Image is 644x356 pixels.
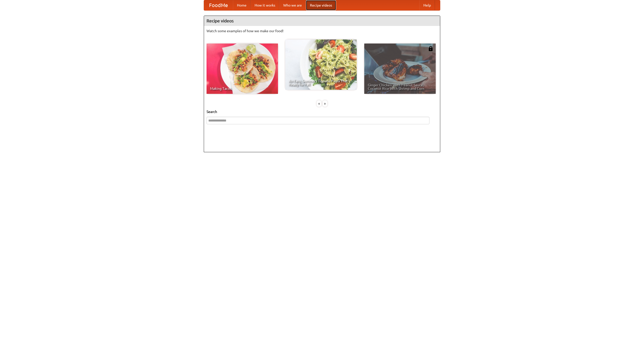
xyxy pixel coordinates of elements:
span: Making Tacos [210,87,274,90]
a: How it works [251,0,279,10]
a: Recipe videos [306,0,336,10]
p: Watch some examples of how we make our food! [207,28,437,33]
div: » [323,100,327,107]
h4: Recipe videos [204,16,440,26]
a: Making Tacos [207,44,278,94]
a: FoodMe [204,0,233,10]
a: Who we are [279,0,306,10]
a: An Easy, Summery Tomato Pasta That's Ready for Fall [285,39,357,90]
span: An Easy, Summery Tomato Pasta That's Ready for Fall [289,79,353,86]
img: 483408.png [428,46,433,51]
h5: Search [207,109,437,114]
a: Help [419,0,435,10]
a: Home [233,0,251,10]
div: « [317,100,321,107]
